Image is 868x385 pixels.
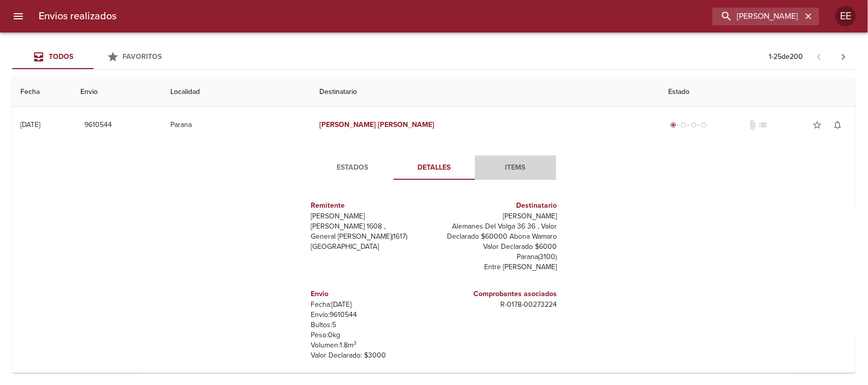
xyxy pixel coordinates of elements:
span: radio_button_unchecked [701,122,707,128]
span: Favoritos [123,52,162,61]
div: Tabs detalle de guia [312,155,556,180]
h6: Destinatario [438,200,557,211]
span: Pagina siguiente [831,45,856,69]
input: buscar [712,8,802,25]
p: [GEOGRAPHIC_DATA] [311,242,430,252]
em: [PERSON_NAME] [378,120,434,129]
button: Agregar a favoritos [807,115,827,135]
span: Detalles [400,162,469,174]
span: No tiene pedido asociado [758,120,768,130]
span: radio_button_checked [670,122,676,128]
p: [PERSON_NAME] 1608 , [311,221,430,232]
th: Localidad [162,78,311,107]
p: Valor Declarado: $ 3000 [311,350,430,361]
button: 9610544 [80,116,116,135]
span: Todos [49,52,73,61]
div: Tabs Envios [12,45,175,69]
div: Generado [668,120,709,130]
p: Fecha: [DATE] [311,300,430,310]
p: [PERSON_NAME] [438,211,557,221]
th: Envio [72,78,162,107]
span: radio_button_unchecked [691,122,697,128]
em: [PERSON_NAME] [319,120,376,129]
span: Estados [318,162,387,174]
p: R - 0178 - 00273224 [438,300,557,310]
span: No tiene documentos adjuntos [748,120,758,130]
h6: Remitente [311,200,430,211]
p: Alemanes Del Volga 36 36 , Valor Declarado $60000 Abona Wamaro Valor Declarado $6000 [438,221,557,252]
h6: Envio [311,288,430,300]
span: star_border [812,120,822,130]
p: Entre [PERSON_NAME] [438,262,557,272]
span: radio_button_unchecked [680,122,686,128]
p: 1 - 25 de 200 [769,52,803,62]
p: Peso: 0 kg [311,330,430,340]
p: General [PERSON_NAME] ( 1617 ) [311,232,430,242]
span: Items [481,162,550,174]
th: Destinatario [311,78,660,107]
sup: 3 [354,340,357,346]
p: Bultos: 5 [311,320,430,330]
h6: Envios realizados [39,8,116,24]
h6: Comprobantes asociados [438,288,557,300]
p: Parana ( 3100 ) [438,252,557,262]
span: Pagina anterior [807,51,831,61]
div: EE [835,6,856,26]
button: menu [6,4,31,28]
th: Fecha [12,78,72,107]
button: Activar notificaciones [827,115,848,135]
td: Parana [162,107,311,143]
span: notifications_none [832,120,843,130]
p: Envío: 9610544 [311,310,430,320]
div: [DATE] [20,120,40,129]
th: Estado [660,78,856,107]
p: Volumen: 1.8 m [311,340,430,350]
p: [PERSON_NAME] [311,211,430,221]
span: 9610544 [84,119,112,132]
div: Abrir información de usuario [835,6,856,26]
